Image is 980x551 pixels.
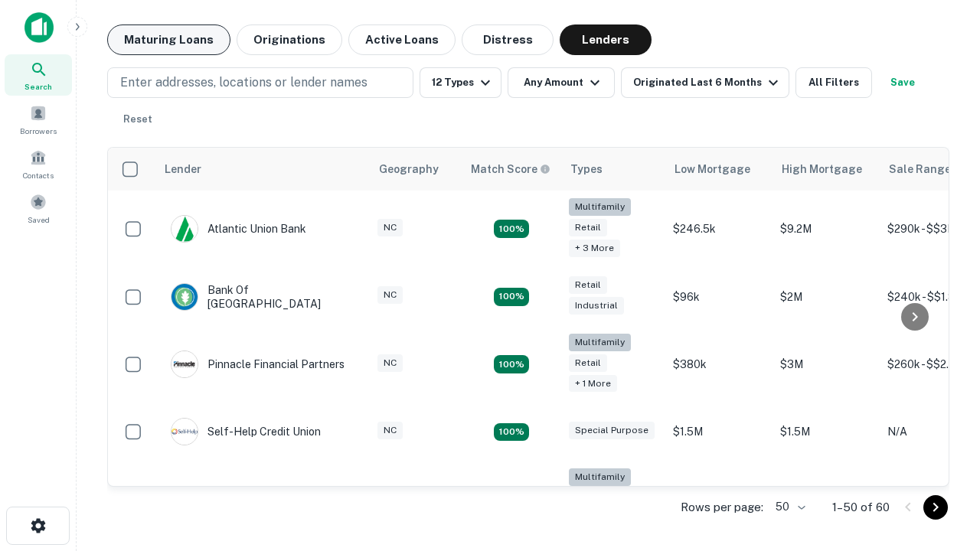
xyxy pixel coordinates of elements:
td: $380k [665,326,773,403]
div: Multifamily [569,198,631,216]
td: $1.5M [773,403,880,461]
button: Save your search to get updates of matches that match your search criteria. [878,67,927,98]
td: $246k [665,461,773,538]
div: NC [377,286,403,304]
th: Types [561,148,665,191]
div: Matching Properties: 17, hasApolloMatch: undefined [494,355,529,373]
div: Atlantic Union Bank [171,215,306,243]
button: Distress [462,24,554,55]
div: Multifamily [569,468,631,486]
div: Bank Of [GEOGRAPHIC_DATA] [171,283,354,311]
button: Maturing Loans [107,24,230,55]
a: Borrowers [5,99,72,140]
a: Contacts [5,143,72,184]
p: Enter addresses, locations or lender names [120,73,367,92]
div: Types [570,160,603,178]
div: Retail [569,276,607,294]
td: $9.2M [773,191,880,268]
span: Search [24,80,52,93]
div: Capitalize uses an advanced AI algorithm to match your search with the best lender. The match sco... [471,161,550,178]
button: 12 Types [420,67,501,98]
div: Low Mortgage [675,160,750,178]
p: Rows per page: [681,498,763,517]
img: picture [171,419,198,445]
span: Saved [28,214,50,226]
img: picture [171,351,198,377]
div: Originated Last 6 Months [633,73,782,92]
span: Contacts [23,169,54,181]
div: Special Purpose [569,422,655,439]
img: picture [171,216,198,242]
button: Lenders [560,24,652,55]
button: Active Loans [348,24,456,55]
th: Capitalize uses an advanced AI algorithm to match your search with the best lender. The match sco... [462,148,561,191]
a: Saved [5,187,72,229]
div: Sale Range [889,160,951,178]
p: 1–50 of 60 [832,498,890,517]
td: $2M [773,268,880,326]
button: Originations [237,24,342,55]
div: + 1 more [569,375,617,393]
button: Reset [113,104,162,135]
h6: Match Score [471,161,547,178]
div: Industrial [569,297,624,315]
img: capitalize-icon.png [24,12,54,43]
td: $1.5M [665,403,773,461]
div: Pinnacle Financial Partners [171,350,345,378]
div: Multifamily [569,334,631,351]
a: Search [5,54,72,96]
div: NC [377,354,403,372]
div: + 3 more [569,240,620,257]
span: Borrowers [20,125,57,137]
td: $3M [773,326,880,403]
th: Low Mortgage [665,148,773,191]
div: The Fidelity Bank [171,486,295,514]
button: Go to next page [923,495,948,520]
img: picture [171,284,198,310]
div: High Mortgage [782,160,862,178]
td: $246.5k [665,191,773,268]
td: $3.2M [773,461,880,538]
iframe: Chat Widget [903,380,980,453]
button: All Filters [795,67,872,98]
div: 50 [769,496,808,518]
div: NC [377,219,403,236]
div: Matching Properties: 10, hasApolloMatch: undefined [494,220,529,238]
div: Matching Properties: 15, hasApolloMatch: undefined [494,288,529,306]
th: High Mortgage [773,148,880,191]
td: $96k [665,268,773,326]
div: Geography [379,160,439,178]
button: Any Amount [508,67,615,98]
button: Originated Last 6 Months [621,67,789,98]
button: Enter addresses, locations or lender names [107,67,413,98]
th: Geography [370,148,462,191]
div: Matching Properties: 11, hasApolloMatch: undefined [494,423,529,442]
div: NC [377,422,403,439]
div: Retail [569,354,607,372]
div: Self-help Credit Union [171,418,321,445]
div: Lender [165,160,201,178]
div: Retail [569,219,607,236]
th: Lender [155,148,370,191]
